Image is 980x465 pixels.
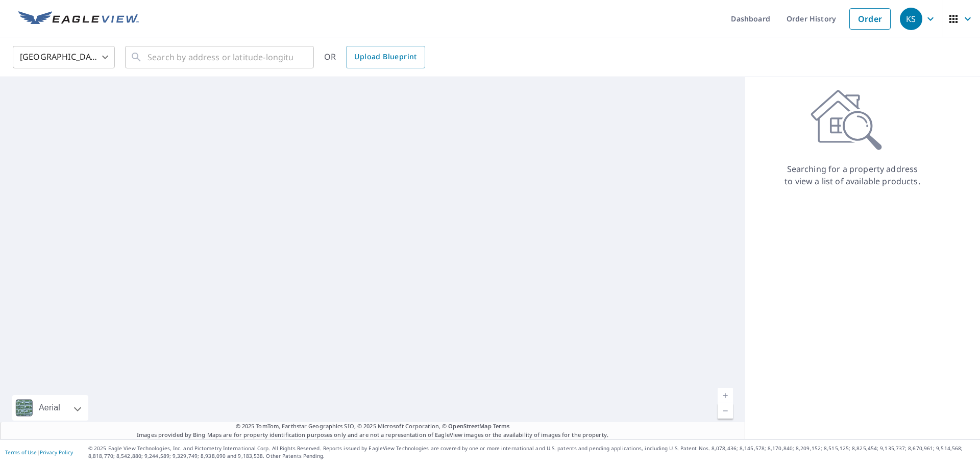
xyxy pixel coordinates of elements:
[324,46,425,68] div: OR
[448,422,491,430] a: OpenStreetMap
[346,46,425,68] a: Upload Blueprint
[718,388,733,403] a: Current Level 5, Zoom In
[900,8,922,30] div: KS
[493,422,510,430] a: Terms
[849,8,891,30] a: Order
[40,449,73,456] a: Privacy Policy
[12,395,88,421] div: Aerial
[5,449,37,456] a: Terms of Use
[148,43,293,71] input: Search by address or latitude-longitude
[236,422,510,431] span: © 2025 TomTom, Earthstar Geographics SIO, © 2025 Microsoft Corporation, ©
[18,11,139,27] img: EV Logo
[718,403,733,419] a: Current Level 5, Zoom Out
[13,43,115,71] div: [GEOGRAPHIC_DATA]
[5,449,73,455] p: |
[88,445,975,460] p: © 2025 Eagle View Technologies, Inc. and Pictometry International Corp. All Rights Reserved. Repo...
[36,395,63,421] div: Aerial
[354,51,416,63] span: Upload Blueprint
[784,163,921,187] p: Searching for a property address to view a list of available products.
